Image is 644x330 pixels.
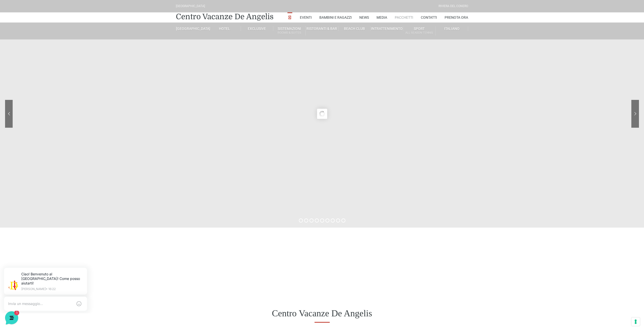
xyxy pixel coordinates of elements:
[421,12,437,23] a: Contatti
[6,47,95,62] a: [PERSON_NAME]Ciao! Benvenuto al [GEOGRAPHIC_DATA]! Come posso aiutarti!20 s fa1
[273,30,305,35] small: Rooms & Suites
[21,55,80,60] p: Ciao! Benvenuto al [GEOGRAPHIC_DATA]! Come posso aiutarti!
[241,26,273,31] a: Exclusive
[176,242,468,266] iframe: WooDoo Online Reception
[4,22,85,32] p: La nostra missione è rendere la tua esperienza straordinaria!
[51,162,54,165] span: 1
[439,4,468,9] div: Riviera Del Conero
[8,40,43,45] span: Le tue conversazioni
[88,55,93,60] span: 1
[54,84,93,88] a: Apri Centro Assistenza
[176,4,205,9] div: [GEOGRAPHIC_DATA]
[319,12,352,23] a: Bambini e Ragazzi
[436,26,468,31] a: Italiano
[84,49,93,53] p: 20 s fa
[445,12,468,23] a: Prenota Ora
[176,308,468,319] h1: Centro Vacanze De Angelis
[444,27,460,31] span: Italiano
[11,95,83,100] input: Cerca un articolo...
[11,19,21,29] img: light
[273,26,306,36] a: SistemazioniRooms & Suites
[4,4,85,20] h2: Ciao da De Angelis Resort 👋
[176,26,208,31] a: [GEOGRAPHIC_DATA]
[8,49,18,59] img: light
[15,169,24,174] p: Home
[176,12,274,22] a: Centro Vacanze De Angelis
[300,12,312,23] a: Eventi
[306,26,338,31] a: Ristoranti & Bar
[78,169,85,174] p: Aiuto
[377,12,387,23] a: Media
[359,12,369,23] a: News
[21,49,80,54] span: [PERSON_NAME]
[4,162,35,174] button: Home
[66,162,97,174] button: Aiuto
[33,67,75,71] span: Inizia una conversazione
[35,162,66,174] button: 1Messaggi
[395,12,413,23] a: Pacchetti
[24,26,86,29] p: [PERSON_NAME] • 16:22
[4,310,19,325] iframe: Customerly Messenger Launcher
[208,26,241,31] a: Hotel
[24,10,86,24] p: Ciao! Benvenuto al [GEOGRAPHIC_DATA]! Come posso aiutarti!
[44,169,57,174] p: Messaggi
[338,26,371,31] a: Beach Club
[8,84,39,88] span: Trova una risposta
[371,26,403,31] a: Intrattenimento
[403,26,435,36] a: SportAll Season Tennis
[403,30,435,35] small: All Season Tennis
[8,64,93,74] button: Inizia una conversazione
[45,40,93,45] a: [DEMOGRAPHIC_DATA] tutto
[631,317,640,326] button: Le tue preferenze relative al consenso per le tecnologie di tracciamento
